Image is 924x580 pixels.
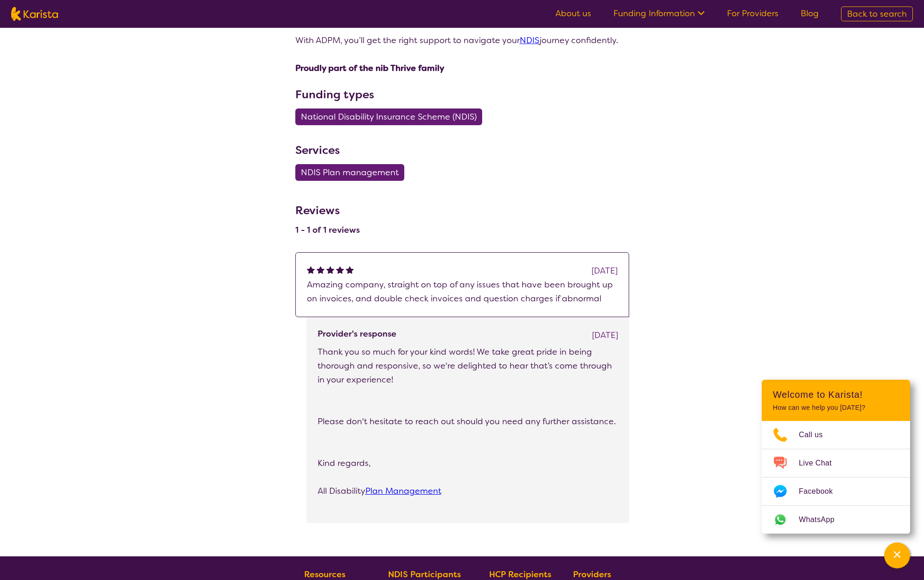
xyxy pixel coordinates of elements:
strong: Proudly part of the nib Thrive family [295,63,444,74]
span: Back to search [847,8,907,19]
a: Funding Information [613,8,705,19]
a: National Disability Insurance Scheme (NDIS) [295,111,488,122]
p: Please don't hesitate to reach out should you need any further assistance. [318,414,618,428]
span: Call us [799,428,834,442]
b: Resources [304,569,345,580]
a: Plan Management [365,485,441,497]
a: Blog [801,8,819,19]
h4: Provider's response [318,328,396,339]
h3: Funding types [295,86,629,103]
a: NDIS [520,35,539,46]
span: WhatsApp [799,513,846,527]
span: National Disability Insurance Scheme (NDIS) [301,108,477,125]
span: Live Chat [799,456,843,470]
h3: Services [295,142,629,159]
div: [DATE] [592,328,618,342]
p: Amazing company, straight on top of any issues that have been brought up on invoices, and double ... [307,278,618,306]
p: Thank you so much for your kind words! We take great pride in being thorough and responsive, so w... [318,345,618,387]
div: [DATE] [592,264,618,278]
b: Providers [573,569,611,580]
p: All Disability [318,484,618,498]
a: About us [555,8,591,19]
img: fullstar [346,266,354,274]
span: NDIS Plan management [301,164,399,181]
img: fullstar [326,266,334,274]
a: NDIS Plan management [295,167,410,178]
h4: 1 - 1 of 1 reviews [295,224,360,236]
b: NDIS Participants [388,569,461,580]
div: Channel Menu [762,380,910,534]
h2: Welcome to Karista! [773,389,899,400]
p: Kind regards, [318,456,618,470]
img: fullstar [336,266,344,274]
p: How can we help you [DATE]? [773,404,899,412]
h3: Reviews [295,198,360,219]
ul: Choose channel [762,421,910,534]
img: fullstar [317,266,325,274]
img: Karista logo [11,7,58,21]
button: Channel Menu [884,542,910,568]
img: fullstar [307,266,315,274]
p: With ADPM, you’ll get the right support to navigate your journey confidently. [295,33,629,47]
a: For Providers [727,8,778,19]
a: Back to search [841,6,913,21]
span: Facebook [799,484,844,498]
b: HCP Recipients [489,569,551,580]
a: Web link opens in a new tab. [762,506,910,534]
